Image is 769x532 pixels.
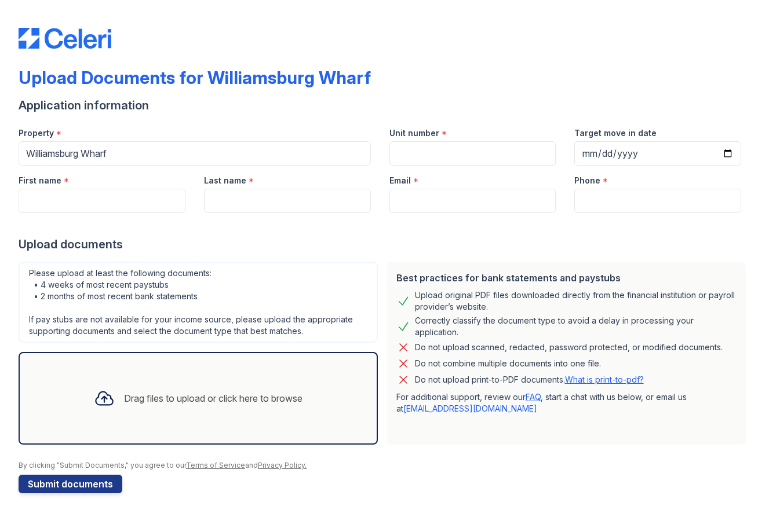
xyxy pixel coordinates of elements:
label: First name [19,175,61,186]
div: Upload original PDF files downloaded directly from the financial institution or payroll provider’... [415,289,737,313]
div: Application information [19,97,750,113]
div: Upload Documents for Williamsburg Wharf [19,67,371,88]
div: Drag files to upload or click here to browse [124,391,303,405]
label: Email [389,175,411,186]
label: Last name [204,175,246,186]
a: [EMAIL_ADDRESS][DOMAIN_NAME] [403,403,537,413]
label: Phone [574,175,600,186]
img: CE_Logo_Blue-a8612792a0a2168367f1c8372b55b34899dd931a85d93a1a3d3e32e68fde9ad4.png [19,28,111,49]
a: Terms of Service [186,461,245,469]
div: Please upload at least the following documents: • 4 weeks of most recent paystubs • 2 months of m... [19,262,378,343]
p: Do not upload print-to-PDF documents. [415,374,644,386]
a: What is print-to-pdf? [565,375,644,384]
p: For additional support, review our , start a chat with us below, or email us at [396,391,737,414]
div: Upload documents [19,236,750,252]
label: Property [19,127,54,139]
div: Best practices for bank statements and paystubs [396,271,737,285]
div: Correctly classify the document type to avoid a delay in processing your application. [415,315,737,338]
a: FAQ [526,392,541,402]
div: Do not combine multiple documents into one file. [415,357,601,370]
label: Unit number [389,127,439,139]
a: Privacy Policy. [258,461,307,469]
button: Submit documents [19,475,122,493]
label: Target move in date [574,127,657,139]
div: Do not upload scanned, redacted, password protected, or modified documents. [415,340,723,354]
div: By clicking "Submit Documents," you agree to our and [19,461,750,470]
